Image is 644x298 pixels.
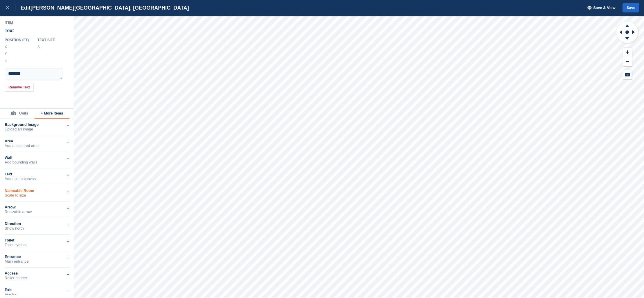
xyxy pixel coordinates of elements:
div: Area [5,139,69,143]
div: Main entrance [5,259,69,264]
div: + [67,255,69,261]
div: + [67,205,69,212]
div: EntranceMain entrance+ [5,251,69,268]
div: Scale to size [5,193,69,198]
button: Units [5,109,35,119]
div: + [67,122,69,129]
div: Upload an image [5,127,69,132]
label: S [37,45,40,49]
div: Roller shutter [5,276,69,280]
div: Wall [5,155,69,160]
div: + [67,188,69,195]
div: + [67,139,69,146]
div: + [67,155,69,162]
div: Position ( FT ) [5,38,33,42]
div: Arrow [5,205,69,210]
div: Add a coloured area [5,143,69,148]
div: Resizable arrow [5,210,69,214]
div: Direction [5,221,69,226]
div: Text [5,172,69,177]
div: Toilet symbol [5,243,69,247]
div: Add text to canvas [5,177,69,181]
img: angle-icn.0ed2eb85.svg [5,59,7,62]
button: Zoom Out [623,57,632,67]
button: Save [623,3,639,13]
div: + [67,221,69,228]
div: DirectionShow north+ [5,218,69,235]
div: ToiletToilet symbol+ [5,235,69,251]
div: Access [5,271,69,276]
div: ArrowResizable arrow+ [5,201,69,218]
label: X [5,45,8,49]
div: Text Size [37,38,63,42]
div: Exit [5,288,69,292]
div: Nameable RoomScale to size+ [5,185,69,201]
span: Save & View [593,5,615,11]
div: + [67,271,69,278]
div: + [67,172,69,179]
div: Add bounding walls [5,160,69,165]
button: + More Items [35,109,69,119]
div: Item [5,20,70,25]
div: AreaAdd a coloured area+ [5,135,69,152]
button: Save & View [584,3,616,13]
div: TextAdd text to canvas+ [5,168,69,185]
div: Nameable Room [5,188,69,193]
button: Keyboard Shortcuts [623,70,632,79]
button: Zoom In [623,48,632,57]
button: Remove Text [5,83,34,92]
div: AccessRoller shutter+ [5,268,69,284]
div: + [67,288,69,295]
div: Background Image [5,122,69,127]
div: Fire Exit [5,292,69,297]
div: Background ImageUpload an image+ [5,119,69,135]
div: Text [5,26,70,36]
label: Y [5,52,8,56]
div: Show north [5,226,69,231]
div: Entrance [5,255,69,259]
div: Edit [PERSON_NAME][GEOGRAPHIC_DATA], [GEOGRAPHIC_DATA] [15,4,189,11]
div: WallAdd bounding walls+ [5,152,69,168]
div: + [67,238,69,245]
div: Toilet [5,238,69,243]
